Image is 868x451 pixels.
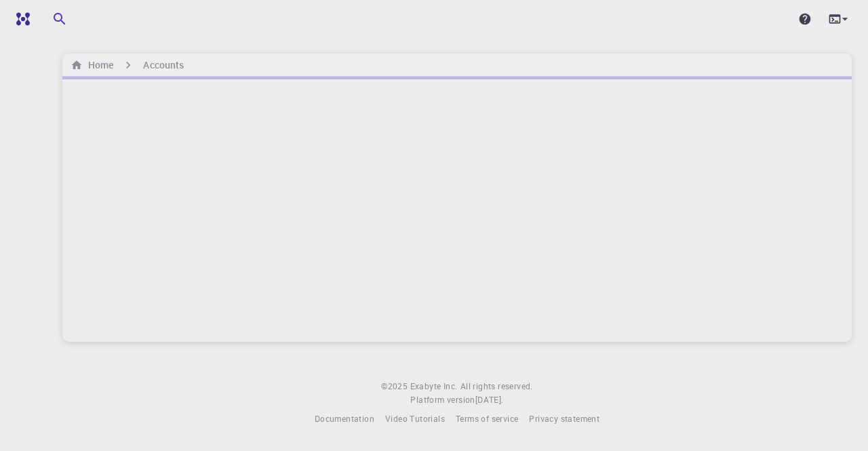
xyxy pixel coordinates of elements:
span: Platform version [410,393,475,407]
span: Video Tutorials [385,413,445,424]
a: Video Tutorials [385,412,445,426]
a: Exabyte Inc. [410,380,458,393]
span: © 2025 [381,380,410,393]
a: [DATE]. [475,393,504,407]
span: [DATE] . [475,394,504,405]
span: Exabyte Inc. [410,380,458,391]
span: Terms of service [456,413,518,424]
span: All rights reserved. [460,380,533,393]
a: Documentation [315,412,374,426]
a: Terms of service [456,412,518,426]
h6: Accounts [143,58,184,73]
span: Documentation [315,413,374,424]
h6: Home [83,58,113,73]
a: Privacy statement [529,412,599,426]
span: Privacy statement [529,413,599,424]
nav: breadcrumb [68,58,186,73]
img: logo [11,12,30,26]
